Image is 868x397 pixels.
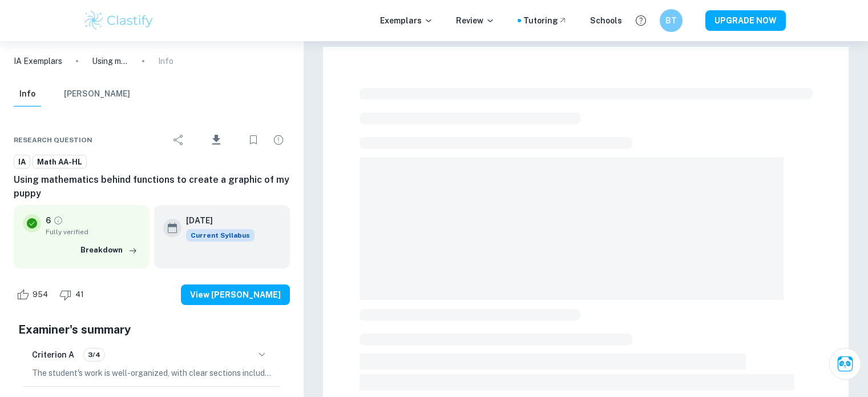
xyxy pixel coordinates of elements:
[56,286,90,304] div: Dislike
[18,321,285,338] h5: Examiner's summary
[242,129,265,151] div: Bookmark
[83,9,155,32] img: Clastify logo
[14,155,30,169] a: IA
[92,55,128,67] p: Using mathematics behind functions to create a graphic of my puppy
[590,14,622,27] a: Schools
[523,14,567,27] a: Tutoring
[186,214,245,227] h6: [DATE]
[631,11,651,30] button: Help and Feedback
[69,289,90,300] span: 41
[14,135,92,145] span: Research question
[705,10,786,31] button: UPGRADE NOW
[660,9,683,32] button: BT
[829,348,861,380] button: Ask Clai
[456,14,495,27] p: Review
[181,284,290,305] button: View [PERSON_NAME]
[78,242,140,259] button: Breakdown
[14,173,290,200] h6: Using mathematics behind functions to create a graphic of my puppy
[267,129,290,151] div: Report issue
[64,82,130,107] button: [PERSON_NAME]
[664,14,677,27] h6: BT
[167,129,190,151] div: Share
[380,14,433,27] p: Exemplars
[14,157,30,168] span: IA
[14,286,54,304] div: Like
[32,348,74,361] h6: Criterion A
[33,157,86,168] span: Math AA-HL
[14,55,62,67] a: IA Exemplars
[46,227,140,237] span: Fully verified
[26,289,54,300] span: 954
[186,229,255,242] span: Current Syllabus
[14,82,41,107] button: Info
[192,125,240,155] div: Download
[84,350,104,360] span: 3/4
[33,155,87,169] a: Math AA-HL
[186,229,255,242] div: This exemplar is based on the current syllabus. Feel free to refer to it for inspiration/ideas wh...
[32,367,272,379] p: The student's work is well-organized, with clear sections including introduction, body, and concl...
[158,55,173,67] p: Info
[53,215,63,226] a: Grade fully verified
[46,214,51,227] p: 6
